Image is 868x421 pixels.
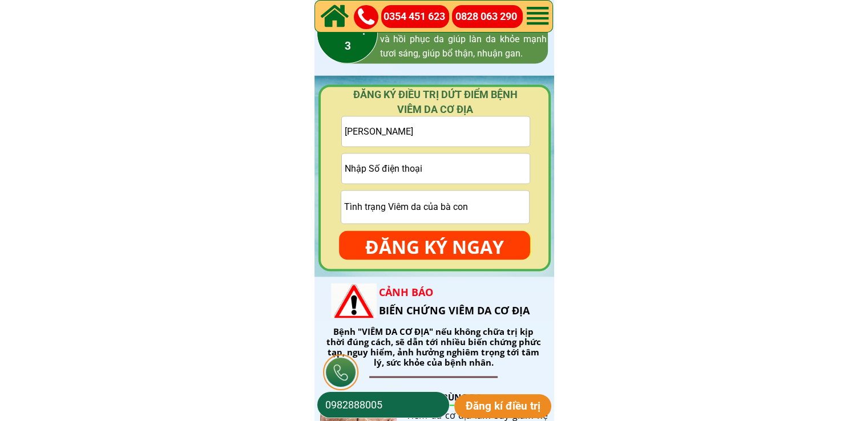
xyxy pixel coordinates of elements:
div: Bệnh "VIÊM DA CƠ ĐỊA" nếu không chữa trị kịp thời đúng cách, sẽ dẫn tới nhiều biến chứng phức tạp... [324,326,543,367]
a: 0354 451 623 [383,9,451,25]
h2: BIẾN CHỨNG VIÊM DA CƠ ĐỊA [379,283,548,320]
input: Số điện thoại [322,392,444,418]
h3: GIAI ĐOẠN 3 [291,21,405,55]
input: Họ và tên [342,116,530,146]
span: Nâng cao hệ miễn dịch, tăng độ đàn hồi và hồi phục da giúp làn da khỏe mạnh tươi sáng, giúp bổ th... [380,19,547,59]
p: ĐĂNG KÝ NGAY [339,230,530,264]
h4: ĐĂNG KÝ ĐIỀU TRỊ DỨT ĐIỂM BỆNH VIÊM DA CƠ ĐỊA [337,87,534,116]
p: Đăng kí điều trị [454,394,552,418]
input: Vui lòng nhập ĐÚNG SỐ ĐIỆN THOẠI [342,153,530,183]
span: CẢNH BÁO [379,285,433,299]
a: 0828 063 290 [455,9,523,25]
input: Tình trạng Viêm da của bà con [341,191,529,223]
